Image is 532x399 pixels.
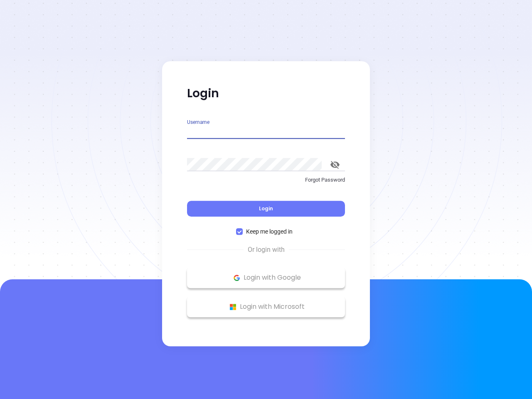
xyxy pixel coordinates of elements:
[228,302,238,312] img: Microsoft Logo
[191,300,341,313] p: Login with Microsoft
[187,120,209,125] label: Username
[187,296,345,317] button: Microsoft Logo Login with Microsoft
[187,176,345,184] p: Forgot Password
[232,273,242,283] img: Google Logo
[325,155,345,175] button: toggle password visibility
[191,271,341,284] p: Login with Google
[259,205,273,212] span: Login
[244,245,289,255] span: Or login with
[187,86,345,101] p: Login
[187,176,345,191] a: Forgot Password
[187,201,345,217] button: Login
[187,267,345,288] button: Google Logo Login with Google
[243,227,296,236] span: Keep me logged in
